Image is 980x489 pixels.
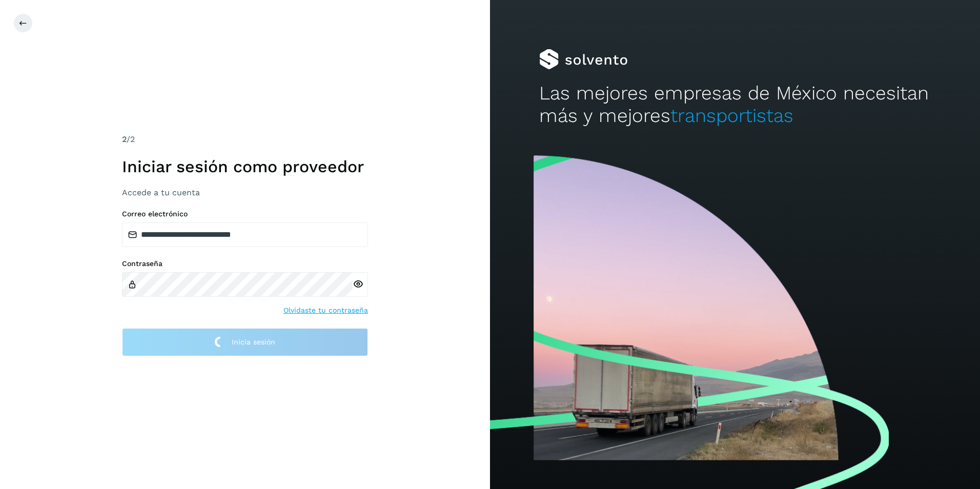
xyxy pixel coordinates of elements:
button: Inicia sesión [122,328,368,356]
label: Correo electrónico [122,210,368,218]
h1: Iniciar sesión como proveedor [122,157,368,176]
h2: Las mejores empresas de México necesitan más y mejores [539,82,931,128]
span: 2 [122,134,127,144]
span: Inicia sesión [232,338,275,345]
a: Olvidaste tu contraseña [283,305,368,316]
h3: Accede a tu cuenta [122,188,368,197]
label: Contraseña [122,259,368,268]
div: /2 [122,133,368,146]
span: transportistas [670,105,793,127]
